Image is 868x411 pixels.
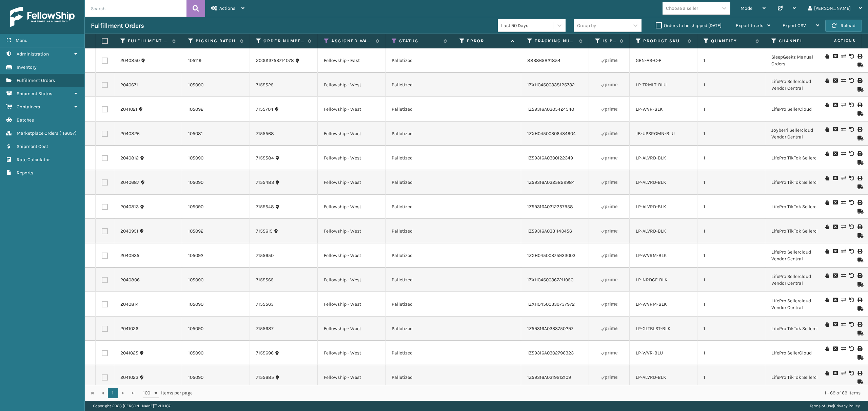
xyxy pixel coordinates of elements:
[17,64,37,70] span: Inventory
[697,73,765,97] td: 1
[331,38,372,44] label: Assigned Warehouse
[636,350,663,356] a: LP-WVR-BLU
[857,331,862,336] i: Mark as Shipped
[697,97,765,122] td: 1
[765,146,833,170] td: LifePro TikTok Sellercloud
[825,200,829,205] i: On Hold
[857,151,862,156] i: Print Label
[17,104,40,110] span: Containers
[765,292,833,317] td: LifePro Sellercloud Vendor Central
[697,317,765,341] td: 1
[849,200,853,205] i: Void Label
[17,170,33,176] span: Reports
[765,365,833,390] td: LifePro TikTok Sellercloud
[263,38,304,44] label: Order Number
[17,130,58,136] span: Marketplace Orders
[636,253,667,258] a: LP-WVRM-BLK
[535,38,576,44] label: Tracking Number
[636,228,666,234] a: LP-ALVRD-BLK
[256,179,274,186] a: 7155483
[318,48,386,73] td: Fellowship - East
[120,106,137,113] a: 2041021
[17,51,49,57] span: Administration
[182,341,250,365] td: 105090
[666,5,698,12] div: Choose a seller
[527,277,573,283] a: 1ZXH04500367211950
[16,38,27,43] span: Menu
[256,82,274,88] a: 7155525
[833,371,837,375] i: Cancel Fulfillment Order
[527,131,576,136] a: 1ZXH04500306434904
[386,170,453,195] td: Palletized
[833,78,837,83] i: Cancel Fulfillment Order
[857,54,862,59] i: Print Label
[833,273,837,278] i: Cancel Fulfillment Order
[825,273,829,278] i: On Hold
[813,35,860,46] span: Actions
[857,298,862,302] i: Print Label
[120,374,138,381] a: 2041023
[833,224,837,229] i: Cancel Fulfillment Order
[577,22,596,29] div: Group by
[857,87,862,92] i: Mark as Shipped
[841,127,845,132] i: Change shipping
[697,170,765,195] td: 1
[527,106,574,112] a: 1Z59316A0305424540
[386,243,453,268] td: Palletized
[741,5,752,11] span: Mode
[10,7,75,27] img: logo
[182,219,250,243] td: 105092
[120,350,138,356] a: 2041025
[833,249,837,254] i: Cancel Fulfillment Order
[857,355,862,360] i: Mark as Shipped
[196,38,237,44] label: Picking Batch
[765,195,833,219] td: LifePro TikTok Sellercloud
[219,5,235,11] span: Actions
[841,151,845,156] i: Change shipping
[17,78,55,83] span: Fulfillment Orders
[841,273,845,278] i: Change shipping
[849,54,853,59] i: Void Label
[182,243,250,268] td: 105092
[318,219,386,243] td: Fellowship - West
[636,301,667,307] a: LP-WVRM-BLK
[849,322,853,327] i: Void Label
[857,249,862,254] i: Print Label
[825,103,829,107] i: On Hold
[386,48,453,73] td: Palletized
[857,136,862,140] i: Mark as Shipped
[697,48,765,73] td: 1
[810,404,833,408] a: Terms of Use
[697,268,765,292] td: 1
[833,200,837,205] i: Cancel Fulfillment Order
[17,117,34,123] span: Batches
[849,224,853,229] i: Void Label
[765,341,833,365] td: LifePro SellerCloud
[636,179,666,185] a: LP-ALVRD-BLK
[182,170,250,195] td: 105090
[91,22,144,30] h3: Fulfillment Orders
[182,365,250,390] td: 105090
[318,195,386,219] td: Fellowship - West
[833,176,837,180] i: Cancel Fulfillment Order
[527,155,573,161] a: 1Z59316A0300122349
[527,374,571,380] a: 1Z59316A0319212109
[120,82,138,88] a: 2040671
[318,122,386,146] td: Fellowship - West
[779,38,820,44] label: Channel
[603,38,616,44] label: Is Prime
[857,346,862,351] i: Print Label
[467,38,508,44] label: Error
[182,292,250,317] td: 105090
[386,341,453,365] td: Palletized
[120,155,139,161] a: 2040812
[386,268,453,292] td: Palletized
[849,249,853,254] i: Void Label
[849,176,853,180] i: Void Label
[857,273,862,278] i: Print Label
[825,298,829,302] i: On Hold
[849,346,853,351] i: Void Label
[17,144,48,149] span: Shipment Cost
[833,151,837,156] i: Cancel Fulfillment Order
[697,243,765,268] td: 1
